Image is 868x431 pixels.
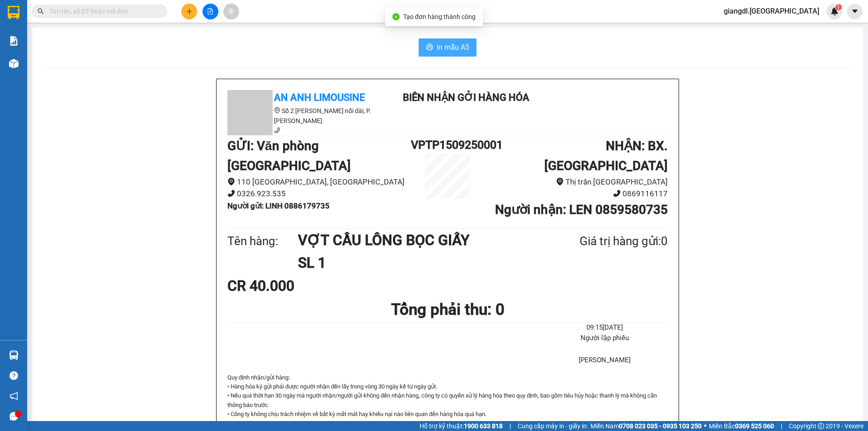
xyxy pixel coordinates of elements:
[544,138,668,173] b: NHẬN : BX. [GEOGRAPHIC_DATA]
[781,421,782,431] span: |
[227,382,668,391] p: • Hàng hóa ký gửi phải được người nhận đến lấy trong vòng 30 ngày kể từ ngày gửi.
[837,4,840,10] span: 1
[50,6,156,16] input: Tìm tên, số ĐT hoặc mã đơn
[392,13,400,20] span: check-circle
[181,4,197,19] button: plus
[542,322,668,333] li: 09:15[DATE]
[818,423,824,429] span: copyright
[227,189,235,197] span: phone
[223,4,239,19] button: aim
[403,92,529,103] b: Biên nhận gởi hàng hóa
[227,138,351,173] b: GỬI : Văn phòng [GEOGRAPHIC_DATA]
[411,136,484,154] h1: VPTP1509250001
[38,8,44,14] span: search
[420,421,503,431] span: Hỗ trợ kỹ thuật:
[495,202,668,217] b: Người nhận : LEN 0859580735
[227,188,411,200] li: 0326.923.535
[9,371,18,380] span: question-circle
[847,4,863,19] button: caret-down
[186,8,193,14] span: plus
[851,7,859,15] span: caret-down
[484,188,668,200] li: 0869116117
[518,421,588,431] span: Cung cấp máy in - giấy in:
[227,391,668,410] p: • Nếu quá thời hạn 30 ngày mà người nhận/người gửi không đến nhận hàng, công ty có quyền xử lý hà...
[274,127,280,133] span: phone
[207,8,213,14] span: file-add
[419,38,476,57] button: printerIn mẫu A5
[9,59,19,68] img: warehouse-icon
[227,201,330,210] b: Người gửi : LINH 0886179735
[227,176,411,188] li: 110 [GEOGRAPHIC_DATA], [GEOGRAPHIC_DATA]
[9,412,18,421] span: message
[9,36,19,46] img: solution-icon
[227,410,668,419] p: • Công ty không chịu trách nhiệm về bất kỳ mất mát hay khiếu nại nào liên quan đến hàng hóa quá hạn.
[709,421,774,431] span: Miền Bắc
[9,392,18,400] span: notification
[298,229,536,251] h1: VỢT CẦU LÔNG BỌC GIẤY
[227,297,668,322] h1: Tổng phải thu: 0
[228,8,234,14] span: aim
[227,275,373,297] div: CR 40.000
[619,422,702,430] strong: 0708 023 035 - 0935 103 250
[590,421,702,431] span: Miền Nam
[227,178,235,185] span: environment
[227,373,668,419] div: Quy định nhận/gửi hàng :
[542,355,668,366] li: [PERSON_NAME]
[298,251,536,274] h1: SL 1
[613,189,621,197] span: phone
[227,106,390,126] li: Số 2 [PERSON_NAME] nối dài, P. [PERSON_NAME]
[704,424,707,428] span: ⚪️
[542,333,668,344] li: Người lập phiếu
[509,421,511,431] span: |
[717,5,826,17] span: giangdl.[GEOGRAPHIC_DATA]
[536,232,668,251] div: Giá trị hàng gửi: 0
[203,4,218,19] button: file-add
[735,422,774,430] strong: 0369 525 060
[274,107,280,114] span: environment
[830,7,839,15] img: icon-new-feature
[403,13,476,20] span: Tạo đơn hàng thành công
[556,178,564,185] span: environment
[9,350,19,360] img: warehouse-icon
[274,92,365,103] b: An Anh Limousine
[464,422,503,430] strong: 1900 633 818
[426,43,433,52] span: printer
[8,6,19,19] img: logo-vxr
[484,176,668,188] li: Thị trấn [GEOGRAPHIC_DATA]
[835,4,842,10] sup: 1
[227,232,298,251] div: Tên hàng:
[437,42,469,53] span: In mẫu A5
